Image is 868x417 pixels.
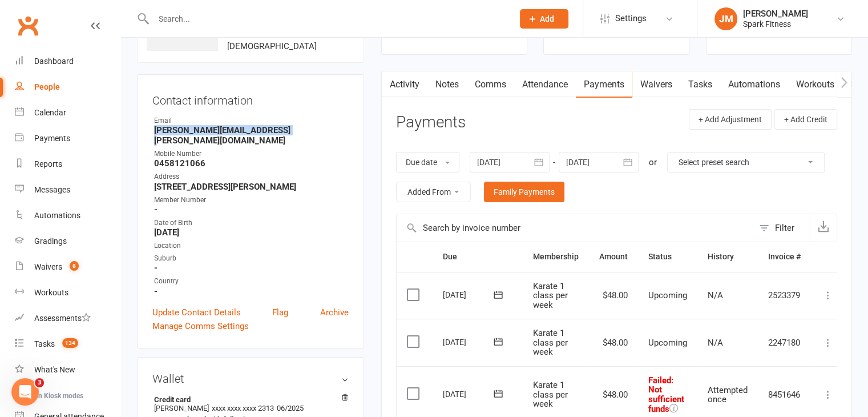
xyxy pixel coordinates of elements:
[15,306,120,331] a: Assessments
[15,331,120,357] a: Tasks 134
[154,263,349,273] strong: -
[576,71,632,98] a: Payments
[272,306,288,319] a: Flag
[396,114,466,131] h3: Payments
[533,281,568,310] span: Karate 1 class per week
[484,182,564,202] a: Family Payments
[708,338,723,348] span: N/A
[70,261,79,271] span: 8
[15,100,120,126] a: Calendar
[520,9,568,29] button: Add
[320,306,349,319] a: Archive
[154,195,349,206] div: Member Number
[750,30,808,39] a: view attendance
[277,404,304,412] span: 06/2025
[154,158,349,169] strong: 0458121066
[758,319,811,366] td: 2247180
[15,151,120,177] a: Reports
[743,19,808,29] div: Spark Fitness
[714,7,737,30] div: JM
[14,11,42,40] a: Clubworx
[589,319,638,366] td: $48.00
[152,306,241,319] a: Update Contact Details
[152,319,249,333] a: Manage Comms Settings
[382,71,427,98] a: Activity
[427,71,467,98] a: Notes
[533,328,568,357] span: Karate 1 class per week
[514,71,576,98] a: Attendance
[443,385,495,403] div: [DATE]
[15,177,120,203] a: Messages
[15,74,120,100] a: People
[775,221,794,235] div: Filter
[227,41,317,51] span: [DEMOGRAPHIC_DATA]
[540,14,554,23] span: Add
[11,378,39,406] iframe: Intercom live chat
[212,404,274,412] span: xxxx xxxx xxxx 2313
[15,126,120,151] a: Payments
[15,357,120,383] a: What's New
[34,134,70,143] div: Payments
[523,242,589,271] th: Membership
[34,262,62,271] div: Waivers
[689,109,772,130] button: + Add Adjustment
[62,338,78,348] span: 134
[720,71,788,98] a: Automations
[34,108,66,117] div: Calendar
[150,11,505,27] input: Search...
[697,242,758,271] th: History
[154,253,349,264] div: Suburb
[154,115,349,126] div: Email
[708,290,723,300] span: N/A
[15,228,120,254] a: Gradings
[34,314,91,323] div: Assessments
[154,276,349,287] div: Country
[34,339,55,348] div: Tasks
[15,254,120,280] a: Waivers 8
[648,338,687,348] span: Upcoming
[34,57,74,66] div: Dashboard
[34,288,68,297] div: Workouts
[589,272,638,319] td: $48.00
[154,227,349,238] strong: [DATE]
[396,152,459,173] button: Due date
[648,290,687,300] span: Upcoming
[154,171,349,182] div: Address
[154,182,349,192] strong: [STREET_ADDRESS][PERSON_NAME]
[154,205,349,215] strong: -
[758,272,811,319] td: 2523379
[34,365,75,374] div: What's New
[743,9,808,19] div: [PERSON_NAME]
[648,375,684,415] span: Failed
[15,203,120,228] a: Automations
[774,109,837,130] button: + Add Credit
[15,49,120,74] a: Dashboard
[443,286,495,303] div: [DATE]
[152,372,349,385] h3: Wallet
[753,214,810,242] button: Filter
[34,185,70,194] div: Messages
[154,218,349,228] div: Date of Birth
[396,182,471,202] button: Added From
[648,375,684,415] span: : Not sufficient funds
[397,214,753,242] input: Search by invoice number
[154,125,349,146] strong: [PERSON_NAME][EMAIL_ADDRESS][PERSON_NAME][DOMAIN_NAME]
[533,380,568,409] span: Karate 1 class per week
[34,236,67,246] div: Gradings
[154,149,349,159] div: Mobile Number
[467,71,514,98] a: Comms
[632,71,680,98] a: Waivers
[788,71,842,98] a: Workouts
[680,71,720,98] a: Tasks
[34,82,60,91] div: People
[154,395,343,404] strong: Credit card
[708,385,748,405] span: Attempted once
[758,242,811,271] th: Invoice #
[433,242,523,271] th: Due
[649,155,657,169] div: or
[154,286,349,296] strong: -
[589,242,638,271] th: Amount
[34,211,80,220] div: Automations
[443,333,495,351] div: [DATE]
[154,240,349,251] div: Location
